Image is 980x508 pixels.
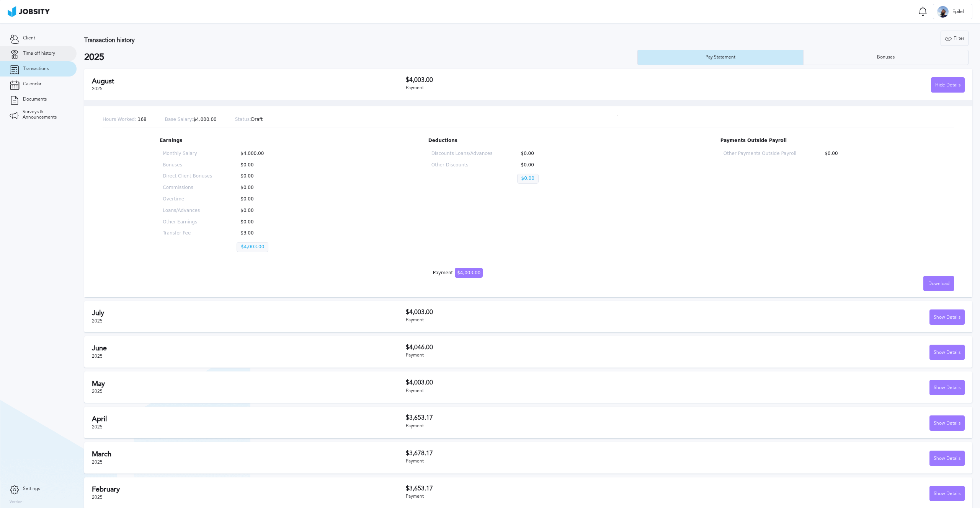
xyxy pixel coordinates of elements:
[949,9,968,15] span: Epilef
[931,78,964,93] div: Hide Details
[406,388,685,394] div: Payment
[702,55,739,60] div: Pay Statement
[92,389,103,394] span: 2025
[92,86,103,91] span: 2025
[92,450,406,458] h2: March
[406,317,685,323] div: Payment
[10,500,24,505] label: Version:
[406,494,685,499] div: Payment
[406,309,685,316] h3: $4,003.00
[84,52,637,63] h2: 2025
[930,380,964,396] div: Show Details
[929,380,965,395] button: Show Details
[803,50,969,65] button: Bonuses
[406,459,685,464] div: Payment
[930,310,964,325] div: Show Details
[941,31,968,46] div: Filter
[84,37,569,44] h3: Transaction history
[929,345,965,360] button: Show Details
[163,197,212,202] p: Overtime
[237,231,286,236] p: $3.00
[92,309,406,317] h2: July
[930,345,964,360] div: Show Details
[406,450,685,457] h3: $3,678.17
[163,231,212,236] p: Transfer Fee
[923,276,954,291] button: Download
[92,353,103,359] span: 2025
[237,197,286,202] p: $0.00
[103,117,136,122] span: Hours Worked:
[517,163,578,168] p: $0.00
[724,151,796,156] p: Other Payments Outside Payroll
[165,117,217,122] p: $4,000.00
[92,344,406,352] h2: June
[406,77,685,83] h3: $4,003.00
[929,415,965,431] button: Show Details
[237,220,286,225] p: $0.00
[406,85,685,91] div: Payment
[92,415,406,423] h2: April
[23,66,49,72] span: Transactions
[930,416,964,431] div: Show Details
[873,55,898,60] div: Bonuses
[937,6,949,18] div: E
[517,151,578,156] p: $0.00
[933,4,972,19] button: EEpilef
[237,174,286,179] p: $0.00
[92,318,103,324] span: 2025
[406,344,685,351] h3: $4,046.00
[160,138,289,143] p: Earnings
[163,220,212,225] p: Other Earnings
[92,485,406,493] h2: February
[235,117,263,122] p: Draft
[8,6,50,17] img: ab4bad089aa723f57921c736e9817d99.png
[929,451,965,466] button: Show Details
[406,414,685,421] h3: $3,653.17
[163,163,212,168] p: Bonuses
[517,174,539,184] p: $0.00
[406,353,685,358] div: Payment
[163,208,212,213] p: Loans/Advances
[23,81,41,87] span: Calendar
[237,242,268,252] p: $4,003.00
[821,151,893,156] p: $0.00
[433,270,483,276] div: Payment
[237,185,286,190] p: $0.00
[237,163,286,168] p: $0.00
[23,36,35,41] span: Client
[406,485,685,492] h3: $3,653.17
[163,151,212,156] p: Monthly Salary
[406,379,685,386] h3: $4,003.00
[720,138,897,143] p: Payments Outside Payroll
[92,495,103,500] span: 2025
[931,77,965,93] button: Hide Details
[103,117,147,122] p: 168
[455,268,483,278] span: $4,003.00
[23,51,55,56] span: Time off history
[237,208,286,213] p: $0.00
[431,163,493,168] p: Other Discounts
[163,174,212,179] p: Direct Client Bonuses
[23,97,47,102] span: Documents
[23,109,67,120] span: Surveys & Announcements
[92,424,103,430] span: 2025
[406,423,685,429] div: Payment
[431,151,493,156] p: Discounts Loans/Advances
[928,281,949,287] span: Download
[930,486,964,501] div: Show Details
[428,138,581,143] p: Deductions
[941,31,969,46] button: Filter
[235,117,251,122] span: Status:
[92,380,406,388] h2: May
[92,77,406,85] h2: August
[92,459,103,465] span: 2025
[929,486,965,501] button: Show Details
[237,151,286,156] p: $4,000.00
[165,117,193,122] span: Base Salary:
[163,185,212,190] p: Commissions
[23,486,40,492] span: Settings
[930,451,964,466] div: Show Details
[929,309,965,325] button: Show Details
[637,50,803,65] button: Pay Statement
